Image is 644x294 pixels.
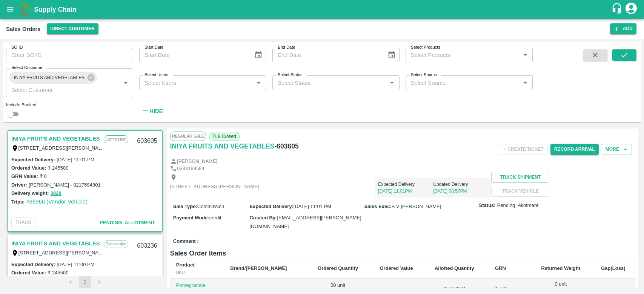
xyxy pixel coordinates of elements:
span: TLB Closed [209,132,240,141]
label: Expected Delivery : [11,262,55,267]
div: customer-support [611,3,624,16]
img: logo [19,2,34,17]
label: [DATE] 11:01 PM [57,157,94,162]
p: [PERSON_NAME] [177,158,217,165]
label: Delivery weight: [11,190,49,196]
input: Enter SO ID [6,48,133,62]
div: Include Booked [6,101,133,108]
b: Allotted Quantity [435,265,474,271]
label: Select Status [278,72,303,78]
p: Pomegranate [176,282,218,289]
b: GRN [495,265,506,271]
button: 3820 [51,189,61,198]
button: Add [610,23,636,34]
b: Product [176,262,195,268]
label: Start Date [144,44,163,51]
a: INIYA FRUITS AND VEGETABLES [11,239,100,248]
label: End Date [278,44,295,51]
label: Expected Delivery : [249,204,293,209]
label: [DATE] 11:00 PM [57,262,94,267]
input: Select Products [408,50,518,60]
label: Trips: [11,199,25,205]
p: Updated Delivery [433,181,488,188]
label: [STREET_ADDRESS][PERSON_NAME] [18,145,108,151]
label: ₹ 245500 [48,165,68,171]
label: Status: [479,202,496,209]
label: SO ID [11,44,23,51]
p: Commission [104,135,128,143]
strong: Hide [149,108,163,114]
button: Open [520,78,530,88]
p: 6383189584 [177,165,204,172]
div: SKU [176,269,218,276]
b: Brand/[PERSON_NAME] [230,265,287,271]
p: Commission [104,240,128,248]
div: Sales Orders [6,24,41,34]
span: credit [209,215,221,220]
label: Driver: [11,182,27,188]
label: Select Customer [11,65,42,71]
input: Select Users [141,78,252,87]
input: Select Customer [8,85,109,95]
label: Created By : [249,215,277,220]
p: [DATE] 11:01PM [378,188,433,194]
span: Pending_Allotment [497,202,538,209]
label: Comment : [173,238,199,245]
button: Open [121,78,131,88]
b: Returned Weight [541,265,581,271]
input: Select Status [275,78,385,87]
button: Open [520,50,530,60]
button: Record Arrival [550,144,599,155]
button: Choose date [384,48,399,62]
span: Pending_Allotment [100,220,155,225]
label: Select Products [411,44,440,51]
b: Ordered Value [380,265,413,271]
button: Open [254,78,264,88]
span: Regular Sale [170,132,206,141]
nav: pagination navigation [63,276,106,288]
p: [STREET_ADDRESS][PERSON_NAME] [170,183,259,190]
label: ₹ 0 [40,173,47,179]
input: Select Source [408,78,518,87]
div: INIYA FRUITS AND VEGETABLES [9,72,97,84]
span: Commission [197,204,224,209]
input: Start Date [139,48,248,62]
button: Open [387,78,397,88]
h6: - 603605 [275,141,299,152]
a: INIYA FRUITS AND VEGETABLES [11,134,100,144]
button: Choose date [251,48,266,62]
p: [DATE] 08:57PM [433,188,488,194]
label: Sale Type : [173,204,197,209]
h6: Sales Order Items [170,248,635,259]
button: Select DC [47,23,98,34]
label: Select Source [411,72,437,78]
span: B V [PERSON_NAME] [392,204,441,209]
button: open drawer [2,1,19,18]
b: Gap(Loss) [601,265,625,271]
label: ₹ 245500 [48,270,68,276]
b: Supply Chain [34,6,76,13]
div: 603605 [132,132,161,150]
b: Ordered Quantity [318,265,358,271]
label: Expected Delivery : [11,157,55,162]
a: INIYA FRUITS AND VEGETABLES [170,141,275,152]
input: End Date [272,48,381,62]
span: [EMAIL_ADDRESS][PERSON_NAME][DOMAIN_NAME] [249,215,361,229]
button: More [602,144,632,155]
span: [DATE] 11:01 PM [294,204,331,209]
label: [STREET_ADDRESS][PERSON_NAME] [18,250,108,256]
a: #86966 (Vendor Vehicle) [26,199,88,205]
span: INIYA FRUITS AND VEGETABLES [9,74,89,82]
div: 603236 [132,237,161,255]
button: Hide [139,105,165,118]
label: Ordered Value: [11,165,46,171]
div: account of current user [624,2,638,17]
label: Ordered Value: [11,270,46,276]
label: Payment Mode : [173,215,209,220]
label: GRN Value: [11,173,38,179]
p: Expected Delivery [378,181,433,188]
button: Track Shipment [491,172,549,183]
label: Sales Exec : [364,204,392,209]
label: [PERSON_NAME] - 8217594801 [29,182,101,188]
